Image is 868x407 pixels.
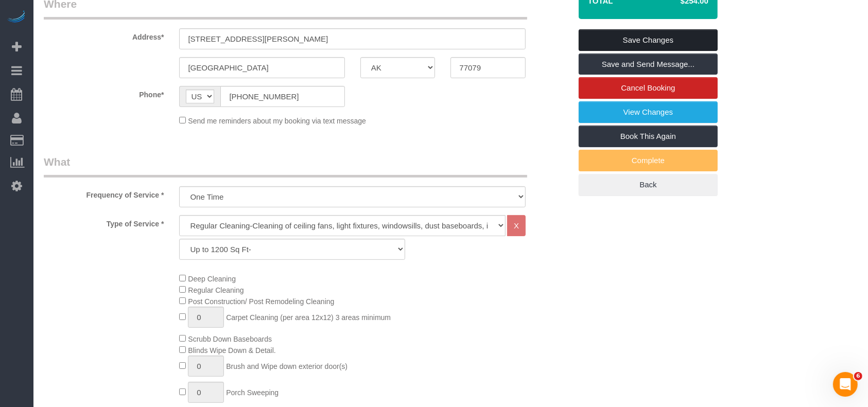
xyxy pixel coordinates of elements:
[6,10,27,25] img: Automaid Logo
[188,335,272,343] span: Scrubb Down Baseboards
[220,86,344,107] input: Phone*
[188,286,244,294] span: Regular Cleaning
[44,154,527,178] legend: What
[188,297,334,306] span: Post Construction/ Post Remodeling Cleaning
[188,275,236,283] span: Deep Cleaning
[226,388,279,397] span: Porch Sweeping
[36,86,171,100] label: Phone*
[579,101,718,123] a: View Changes
[188,346,275,355] span: Blinds Wipe Down & Detail.
[833,372,858,397] iframe: Intercom live chat
[579,77,718,99] a: Cancel Booking
[188,117,366,125] span: Send me reminders about my booking via text message
[36,215,171,229] label: Type of Service *
[36,28,171,42] label: Address*
[450,57,526,78] input: Zip Code*
[226,362,348,370] span: Brush and Wipe down exterior door(s)
[579,29,718,51] a: Save Changes
[579,174,718,196] a: Back
[854,372,862,380] span: 6
[226,313,391,322] span: Carpet Cleaning (per area 12x12) 3 areas minimum
[36,186,171,200] label: Frequency of Service *
[179,57,344,78] input: City*
[579,54,718,75] a: Save and Send Message...
[579,126,718,147] a: Book This Again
